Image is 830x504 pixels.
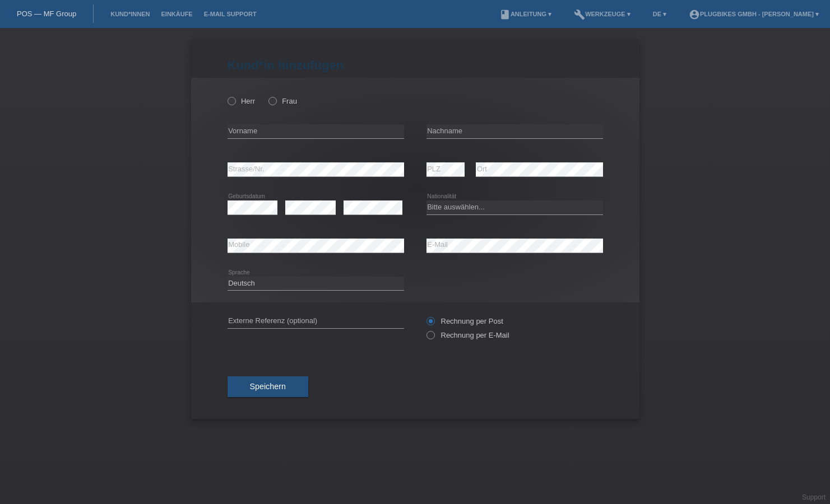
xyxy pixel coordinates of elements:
[198,11,262,17] a: E-Mail Support
[574,9,585,20] i: build
[105,11,155,17] a: Kund*innen
[228,376,308,398] button: Speichern
[228,97,256,105] label: Herr
[683,11,824,17] a: account_circlePlugBikes GmbH - [PERSON_NAME] ▾
[494,11,557,17] a: bookAnleitung ▾
[426,331,509,339] label: Rechnung per E-Mail
[426,317,503,325] label: Rechnung per Post
[250,382,286,391] span: Speichern
[228,97,235,104] input: Herr
[689,9,700,20] i: account_circle
[568,11,636,17] a: buildWerkzeuge ▾
[802,493,826,501] a: Support
[268,97,276,104] input: Frau
[228,58,603,72] h1: Kund*in hinzufügen
[499,9,511,20] i: book
[426,331,434,345] input: Rechnung per E-Mail
[17,10,76,18] a: POS — MF Group
[155,11,198,17] a: Einkäufe
[426,317,434,331] input: Rechnung per Post
[647,11,672,17] a: DE ▾
[268,97,297,105] label: Frau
